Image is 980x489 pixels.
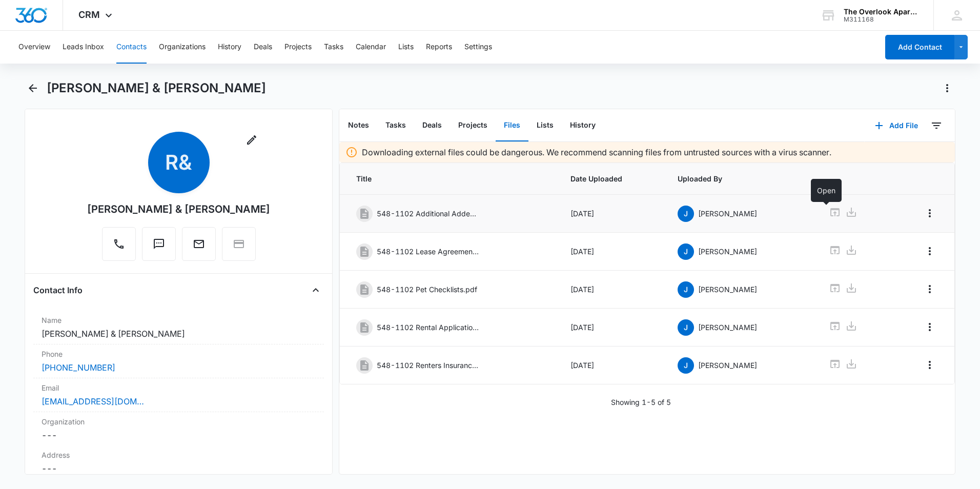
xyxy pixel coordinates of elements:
[939,80,955,96] button: Actions
[558,309,665,347] td: [DATE]
[611,397,671,407] p: Showing 1-5 of 5
[558,271,665,309] td: [DATE]
[678,281,694,298] span: J
[678,206,694,222] span: J
[356,31,386,64] button: Calendar
[922,357,938,373] button: Overflow Menu
[562,110,604,141] button: History
[678,319,694,336] span: J
[340,110,377,141] button: Notes
[570,173,653,184] span: Date Uploaded
[33,412,324,445] div: Organization---
[182,227,216,261] button: Email
[698,360,757,371] p: [PERSON_NAME]
[377,110,414,141] button: Tasks
[42,361,115,374] a: [PHONE_NUMBER]
[398,31,414,64] button: Lists
[254,31,272,64] button: Deals
[63,31,104,64] button: Leads Inbox
[87,201,270,217] div: [PERSON_NAME] & [PERSON_NAME]
[698,284,757,295] p: [PERSON_NAME]
[844,8,918,16] div: account name
[42,395,144,407] a: [EMAIL_ADDRESS][DOMAIN_NAME]
[698,208,757,219] p: [PERSON_NAME]
[182,243,216,252] a: Email
[844,16,918,23] div: account id
[922,205,938,221] button: Overflow Menu
[885,35,954,59] button: Add Contact
[678,173,805,184] span: Uploaded By
[42,382,316,393] label: Email
[102,227,136,261] button: Call
[377,208,479,219] p: 548-1102 Additional Addendums.pdf
[218,31,241,64] button: History
[33,445,324,479] div: Address---
[558,347,665,384] td: [DATE]
[811,179,842,202] div: Open
[865,113,928,138] button: Add File
[922,319,938,335] button: Overflow Menu
[42,416,316,427] label: Organization
[42,349,316,359] label: Phone
[42,315,316,325] label: Name
[377,246,479,257] p: 548-1102 Lease Agreement.pdf
[377,322,479,333] p: 548-1102 Rental Applications.pdf
[284,31,312,64] button: Projects
[47,80,266,96] h1: [PERSON_NAME] & [PERSON_NAME]
[678,357,694,374] span: J
[356,173,546,184] span: Title
[42,429,316,441] dd: ---
[362,146,831,158] p: Downloading external files could be dangerous. We recommend scanning files from untrusted sources...
[377,284,477,295] p: 548-1102 Pet Checklists.pdf
[33,344,324,378] div: Phone[PHONE_NUMBER]
[159,31,206,64] button: Organizations
[324,31,343,64] button: Tasks
[678,243,694,260] span: J
[426,31,452,64] button: Reports
[33,284,83,296] h4: Contact Info
[33,311,324,344] div: Name[PERSON_NAME] & [PERSON_NAME]
[42,450,316,460] label: Address
[377,360,479,371] p: 548-1102 Renters Insurance.pdf
[42,328,316,340] dd: [PERSON_NAME] & [PERSON_NAME]
[558,195,665,233] td: [DATE]
[698,322,757,333] p: [PERSON_NAME]
[18,31,50,64] button: Overview
[928,117,945,134] button: Filters
[922,243,938,259] button: Overflow Menu
[33,378,324,412] div: Email[EMAIL_ADDRESS][DOMAIN_NAME]
[308,282,324,298] button: Close
[142,227,176,261] button: Text
[25,80,40,96] button: Back
[78,9,100,20] span: CRM
[414,110,450,141] button: Deals
[698,246,757,257] p: [PERSON_NAME]
[148,132,210,193] span: R&
[116,31,147,64] button: Contacts
[922,281,938,297] button: Overflow Menu
[464,31,492,64] button: Settings
[42,462,316,475] dd: ---
[528,110,562,141] button: Lists
[496,110,528,141] button: Files
[142,243,176,252] a: Text
[450,110,496,141] button: Projects
[102,243,136,252] a: Call
[558,233,665,271] td: [DATE]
